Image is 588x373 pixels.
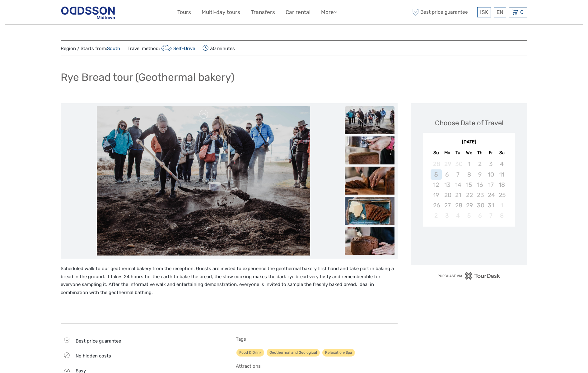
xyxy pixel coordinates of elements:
div: Choose Date of Travel [435,118,503,128]
div: Not available Tuesday, November 4th, 2025 [453,210,464,221]
div: Not available Thursday, October 23rd, 2025 [474,190,485,200]
div: Not available Thursday, November 6th, 2025 [474,210,485,221]
div: Not available Monday, October 27th, 2025 [442,200,453,210]
div: Not available Wednesday, October 22nd, 2025 [464,190,474,200]
span: Region / Starts from: [61,45,120,52]
h5: Attractions [236,363,398,369]
div: Not available Monday, October 20th, 2025 [442,190,453,200]
div: Not available Friday, October 10th, 2025 [485,169,496,180]
div: Not available Sunday, November 2nd, 2025 [431,210,441,221]
div: Not available Tuesday, October 14th, 2025 [453,180,464,190]
p: Scheduled walk to our geothermal bakery from the reception. Guests are invited to experience the ... [61,265,398,297]
div: Not available Wednesday, October 15th, 2025 [464,180,474,190]
div: Not available Tuesday, October 7th, 2025 [453,169,464,180]
a: Self-Drive [160,46,195,51]
span: 0 [519,9,525,15]
div: Not available Monday, September 29th, 2025 [442,159,453,169]
div: Not available Wednesday, November 5th, 2025 [464,210,474,221]
div: Not available Saturday, October 11th, 2025 [496,169,507,180]
div: Not available Tuesday, September 30th, 2025 [453,159,464,169]
div: Not available Monday, October 13th, 2025 [442,180,453,190]
div: Not available Saturday, October 25th, 2025 [496,190,507,200]
div: Not available Monday, November 3rd, 2025 [442,210,453,221]
div: Not available Thursday, October 16th, 2025 [474,180,485,190]
div: Not available Sunday, October 19th, 2025 [431,190,441,200]
div: month 2025-10 [425,159,513,221]
div: Not available Wednesday, October 1st, 2025 [464,159,474,169]
a: Geothermal and Geological [267,349,320,357]
img: 321035d3ade1406ab5681969df12e067_main_slider.jpeg [97,106,310,256]
div: Not available Saturday, November 1st, 2025 [496,200,507,210]
span: 30 minutes [203,44,235,53]
img: Reykjavik Residence [61,5,115,20]
div: Not available Tuesday, October 21st, 2025 [453,190,464,200]
div: Not available Thursday, October 30th, 2025 [474,200,485,210]
h1: Rye Bread tour (Geothermal bakery) [61,71,234,84]
img: 41e811d212d94cb0839ba241703e6269_slider_thumbnail.jpeg [345,167,394,195]
span: Best price guarantee [76,338,121,344]
span: Travel method: [128,44,195,53]
img: PurchaseViaTourDesk.png [437,272,501,280]
span: No hidden costs [76,353,111,359]
div: Not available Friday, November 7th, 2025 [485,210,496,221]
div: Th [474,149,485,157]
a: South [107,46,120,51]
span: Best price guarantee [411,7,476,17]
div: Fr [485,149,496,157]
div: Not available Saturday, November 8th, 2025 [496,210,507,221]
div: Not available Saturday, October 18th, 2025 [496,180,507,190]
h5: Tags [236,336,398,342]
div: Loading... [467,243,471,247]
img: 87dbacc510214df0bbc76ba318cc10ad_slider_thumbnail.jpeg [345,136,394,164]
a: Transfers [251,8,275,17]
div: [DATE] [423,139,515,145]
img: b04f61f9411a4f2a99fe64a940a106c2_slider_thumbnail.jpeg [345,227,394,255]
div: Not available Friday, October 31st, 2025 [485,200,496,210]
div: Not available Wednesday, October 8th, 2025 [464,169,474,180]
div: Not available Thursday, October 9th, 2025 [474,169,485,180]
div: Not available Saturday, October 4th, 2025 [496,159,507,169]
div: Not available Friday, October 24th, 2025 [485,190,496,200]
a: Relaxation/Spa [322,349,355,357]
div: Not available Sunday, September 28th, 2025 [431,159,441,169]
a: More [321,8,337,17]
div: Not available Tuesday, October 28th, 2025 [453,200,464,210]
div: Not available Thursday, October 2nd, 2025 [474,159,485,169]
span: ISK [480,9,488,15]
div: Not available Friday, October 3rd, 2025 [485,159,496,169]
img: 321035d3ade1406ab5681969df12e067_slider_thumbnail.jpeg [345,106,394,134]
div: Tu [453,149,464,157]
div: Mo [442,149,453,157]
div: EN [494,7,506,17]
div: Su [431,149,441,157]
div: Not available Sunday, October 12th, 2025 [431,180,441,190]
div: Not available Sunday, October 26th, 2025 [431,200,441,210]
div: Not available Sunday, October 5th, 2025 [431,169,441,180]
img: 5e8c0969472840afb7f43496149d0288_slider_thumbnail.jpeg [345,197,394,225]
a: Multi-day tours [202,8,240,17]
a: Car rental [286,8,310,17]
div: Not available Wednesday, October 29th, 2025 [464,200,474,210]
div: Sa [496,149,507,157]
div: We [464,149,474,157]
div: Not available Monday, October 6th, 2025 [442,169,453,180]
a: Tours [177,8,191,17]
a: Food & Drink [236,349,264,357]
div: Not available Friday, October 17th, 2025 [485,180,496,190]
